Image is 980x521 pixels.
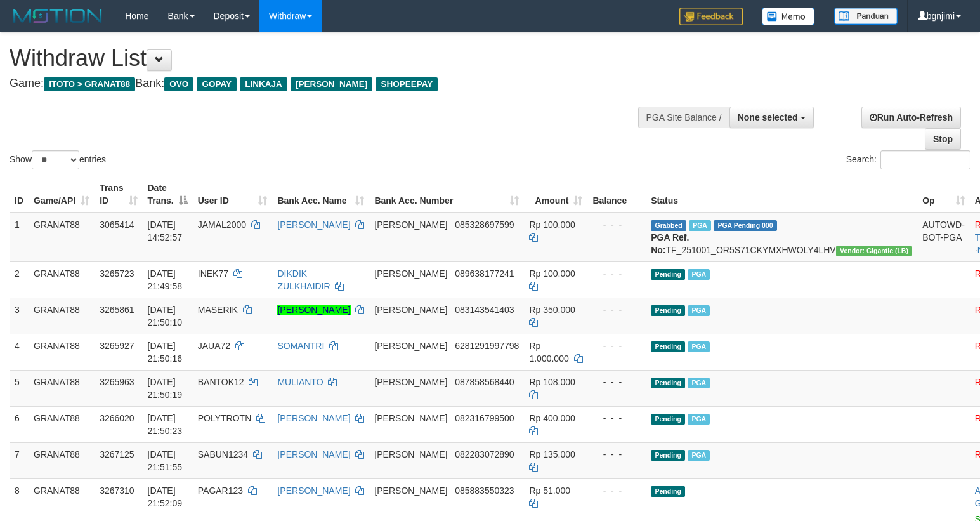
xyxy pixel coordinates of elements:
[917,213,970,262] td: AUTOWD-BOT-PGA
[592,340,641,352] div: - - -
[376,77,438,91] span: SHOPEEPAY
[100,220,134,230] span: 3065414
[651,305,685,316] span: Pending
[143,176,193,213] th: Date Trans.: activate to sort column descending
[277,449,350,459] a: [PERSON_NAME]
[651,269,685,280] span: Pending
[592,267,641,280] div: - - -
[29,334,95,370] td: GRANAT88
[29,261,95,298] td: GRANAT88
[198,485,243,496] span: PAGAR123
[455,341,519,351] span: Copy 6281291997798 to clipboard
[148,305,183,327] span: [DATE] 21:50:10
[592,303,641,316] div: - - -
[100,268,134,279] span: 3265723
[148,220,183,242] span: [DATE] 14:52:57
[529,413,575,423] span: Rp 400.000
[10,298,29,334] td: 3
[592,412,641,425] div: - - -
[592,448,641,461] div: - - -
[277,485,350,496] a: [PERSON_NAME]
[679,8,743,25] img: Feedback.jpg
[277,220,350,230] a: [PERSON_NAME]
[10,150,106,169] label: Show entries
[32,150,79,169] select: Showentries
[646,213,917,262] td: TF_251001_OR5S71CKYMXHWOLY4LHV
[148,449,183,472] span: [DATE] 21:51:55
[374,413,447,423] span: [PERSON_NAME]
[10,213,29,262] td: 1
[529,377,575,387] span: Rp 108.000
[688,450,710,461] span: Marked by bgnjimi
[198,377,244,387] span: BANTOK12
[374,377,447,387] span: [PERSON_NAME]
[688,269,710,280] span: Marked by bgnjimi
[10,77,641,90] h4: Game: Bank:
[148,485,183,508] span: [DATE] 21:52:09
[164,77,193,91] span: OVO
[148,268,183,291] span: [DATE] 21:49:58
[374,341,447,351] span: [PERSON_NAME]
[714,220,777,231] span: PGA Pending
[651,450,685,461] span: Pending
[455,268,514,279] span: Copy 089638177241 to clipboard
[100,449,134,459] span: 3267125
[277,268,330,291] a: DIKDIK ZULKHAIDIR
[272,176,369,213] th: Bank Acc. Name: activate to sort column ascending
[277,305,350,315] a: [PERSON_NAME]
[374,268,447,279] span: [PERSON_NAME]
[374,220,447,230] span: [PERSON_NAME]
[29,213,95,262] td: GRANAT88
[455,305,514,315] span: Copy 083143541403 to clipboard
[100,305,134,315] span: 3265861
[738,112,798,122] span: None selected
[369,176,524,213] th: Bank Acc. Number: activate to sort column ascending
[198,305,238,315] span: MASERIK
[291,77,372,91] span: [PERSON_NAME]
[529,341,568,364] span: Rp 1.000.000
[917,176,970,213] th: Op: activate to sort column ascending
[10,6,106,25] img: MOTION_logo.png
[277,341,324,351] a: SOMANTRI
[587,176,646,213] th: Balance
[529,305,575,315] span: Rp 350.000
[651,232,689,255] b: PGA Ref. No:
[198,449,248,459] span: SABUN1234
[688,341,710,352] span: Marked by bgnjimi
[29,442,95,478] td: GRANAT88
[651,378,685,388] span: Pending
[95,176,142,213] th: Trans ID: activate to sort column ascending
[688,378,710,388] span: Marked by bgnjimi
[455,449,514,459] span: Copy 082283072890 to clipboard
[592,376,641,388] div: - - -
[277,377,323,387] a: MULIANTO
[10,261,29,298] td: 2
[651,414,685,425] span: Pending
[455,377,514,387] span: Copy 087858568440 to clipboard
[148,377,183,400] span: [DATE] 21:50:19
[688,414,710,425] span: Marked by bgnjimi
[846,150,970,169] label: Search:
[29,406,95,442] td: GRANAT88
[529,268,575,279] span: Rp 100.000
[198,268,228,279] span: INEK77
[689,220,711,231] span: Marked by bgndedek
[455,413,514,423] span: Copy 082316799500 to clipboard
[529,485,570,496] span: Rp 51.000
[100,377,134,387] span: 3265963
[651,220,686,231] span: Grabbed
[197,77,237,91] span: GOPAY
[455,485,514,496] span: Copy 085883550323 to clipboard
[100,485,134,496] span: 3267310
[836,246,913,256] span: Vendor URL: https://dashboard.q2checkout.com/secure
[729,107,814,128] button: None selected
[592,484,641,497] div: - - -
[762,8,815,25] img: Button%20Memo.svg
[10,334,29,370] td: 4
[240,77,287,91] span: LINKAJA
[44,77,135,91] span: ITOTO > GRANAT88
[198,413,252,423] span: POLYTROTN
[10,442,29,478] td: 7
[374,449,447,459] span: [PERSON_NAME]
[834,8,898,25] img: panduan.png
